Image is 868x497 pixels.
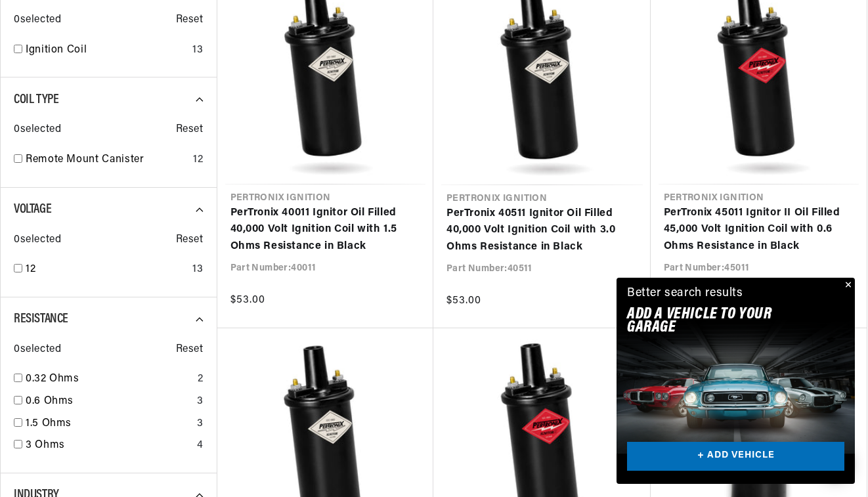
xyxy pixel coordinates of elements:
a: 3 Ohms [26,437,192,454]
a: 12 [26,261,187,278]
a: 1.5 Ohms [26,416,192,433]
span: 0 selected [14,232,61,249]
a: PerTronix 40011 Ignitor Oil Filled 40,000 Volt Ignition Coil with 1.5 Ohms Resistance in Black [230,205,421,255]
div: Better search results [627,284,743,303]
span: Voltage [14,203,51,216]
div: 12 [193,152,203,169]
span: 0 selected [14,12,61,29]
span: 0 selected [14,341,61,358]
span: Reset [176,232,204,249]
a: PerTronix 45011 Ignitor II Oil Filled 45,000 Volt Ignition Coil with 0.6 Ohms Resistance in Black [664,205,854,255]
a: Remote Mount Canister [26,152,188,169]
div: 3 [197,416,204,433]
a: + ADD VEHICLE [627,442,844,471]
span: Reset [176,341,204,358]
a: PerTronix 40511 Ignitor Oil Filled 40,000 Volt Ignition Coil with 3.0 Ohms Resistance in Black [446,205,638,256]
a: 0.6 Ohms [26,393,192,410]
span: Reset [176,12,204,29]
div: 13 [192,261,203,278]
a: Ignition Coil [26,42,187,59]
div: 3 [197,393,204,410]
span: Resistance [14,313,68,326]
div: 13 [192,42,203,59]
span: Coil Type [14,93,58,106]
div: 2 [198,371,204,388]
span: 0 selected [14,121,61,139]
a: 0.32 Ohms [26,371,192,388]
h2: Add A VEHICLE to your garage [627,308,812,335]
span: Reset [176,121,204,139]
div: 4 [197,437,204,454]
button: Close [839,278,855,293]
